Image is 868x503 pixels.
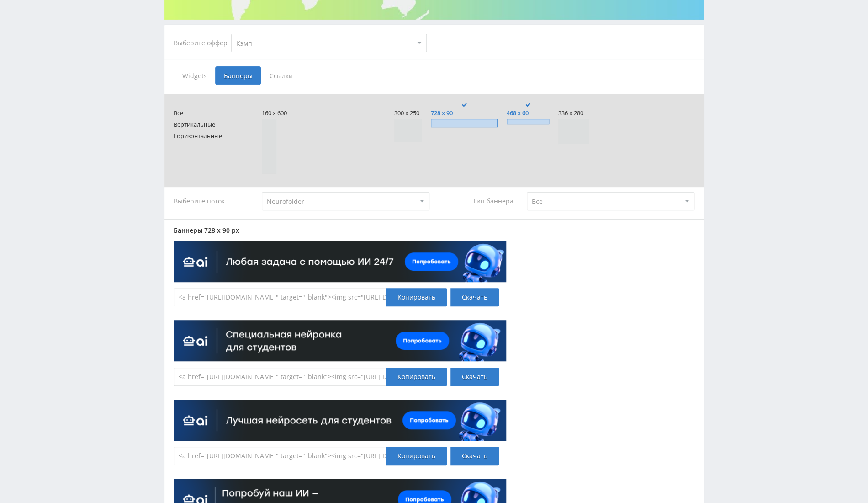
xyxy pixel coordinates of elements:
a: Скачать [450,368,499,386]
span: 468 x 60 [507,110,550,117]
div: Выберите оффер [174,39,231,47]
div: Выберите поток [174,192,253,210]
span: 336 x 280 [558,110,589,117]
span: Горизонтальные [174,133,244,139]
span: 300 x 250 [394,110,422,117]
span: Все [174,110,244,117]
span: Вертикальные [174,121,244,128]
span: Баннеры [215,66,261,85]
a: Скачать [450,447,499,465]
div: Копировать [386,368,447,386]
span: Widgets [174,66,215,85]
span: Ссылки [261,66,302,85]
div: Копировать [386,447,447,465]
span: 728 x 90 [431,110,498,117]
div: Баннеры 728 x 90 px [174,227,694,234]
a: Скачать [450,288,499,306]
div: Копировать [386,288,447,306]
div: Тип баннера [438,192,518,210]
span: 160 x 600 [262,110,287,117]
